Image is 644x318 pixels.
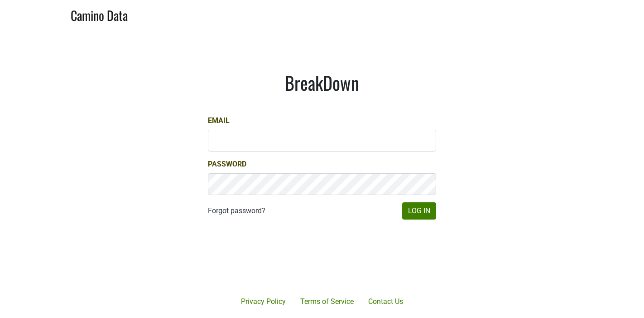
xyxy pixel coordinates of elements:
a: Contact Us [361,293,410,311]
label: Password [208,159,246,170]
h1: BreakDown [208,72,436,93]
a: Camino Data [71,4,128,25]
a: Forgot password? [208,205,265,216]
button: Log In [402,202,436,220]
a: Terms of Service [293,293,361,311]
label: Email [208,115,230,126]
a: Privacy Policy [234,293,293,311]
